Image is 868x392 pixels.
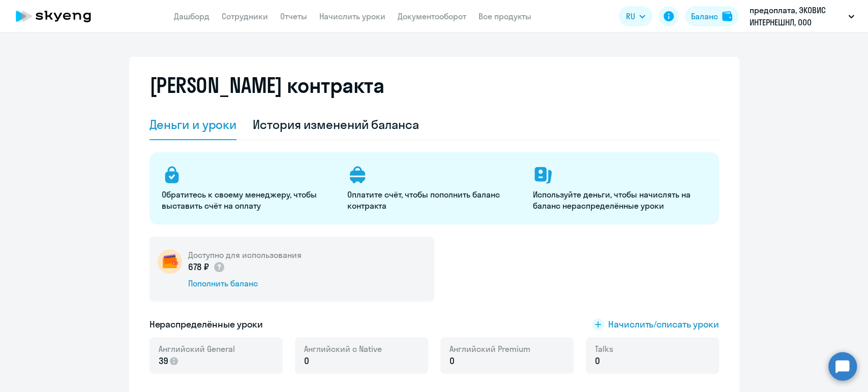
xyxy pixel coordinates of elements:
span: Английский General [159,343,235,354]
p: 678 ₽ [188,260,226,274]
img: balance [722,11,732,21]
img: wallet-circle.png [158,249,182,274]
div: Пополнить баланс [188,278,302,289]
a: Документооборот [398,11,466,21]
p: Оплатите счёт, чтобы пополнить баланс контракта [347,189,521,211]
a: Отчеты [280,11,307,21]
a: Дашборд [174,11,209,21]
span: Начислить/списать уроки [608,318,719,331]
div: Деньги и уроки [149,116,237,133]
a: Все продукты [478,11,531,21]
p: Обратитесь к своему менеджеру, чтобы выставить счёт на оплату [162,189,335,211]
span: Английский с Native [304,343,382,354]
a: Начислить уроки [319,11,385,21]
button: RU [619,6,652,26]
p: предоплата, ЭКОВИС ИНТЕРНЕШНЛ, ООО [750,4,844,28]
p: Используйте деньги, чтобы начислять на баланс нераспределённые уроки [533,189,706,211]
span: RU [626,10,635,22]
button: предоплата, ЭКОВИС ИНТЕРНЕШНЛ, ООО [744,4,859,28]
h5: Нераспределённые уроки [149,318,263,331]
div: Баланс [691,10,718,22]
h2: [PERSON_NAME] контракта [149,73,384,97]
button: Балансbalance [685,6,738,26]
span: Talks [595,343,613,354]
span: 0 [595,354,600,368]
span: Английский Premium [450,343,530,354]
div: История изменений баланса [253,116,419,133]
span: 0 [450,354,455,368]
span: 0 [304,354,309,368]
a: Сотрудники [222,11,268,21]
span: 39 [159,354,168,368]
h5: Доступно для использования [188,249,302,260]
